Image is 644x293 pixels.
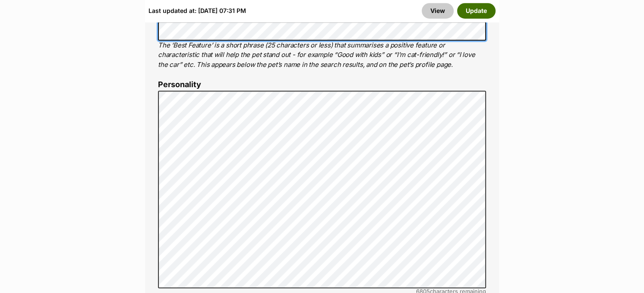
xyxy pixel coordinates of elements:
[148,3,246,19] div: Last updated at: [DATE] 07:31 PM
[158,80,486,89] label: Personality
[158,41,486,70] p: The ‘Best Feature’ is a short phrase (25 characters or less) that summarises a positive feature o...
[422,3,454,19] a: View
[457,3,496,19] button: Update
